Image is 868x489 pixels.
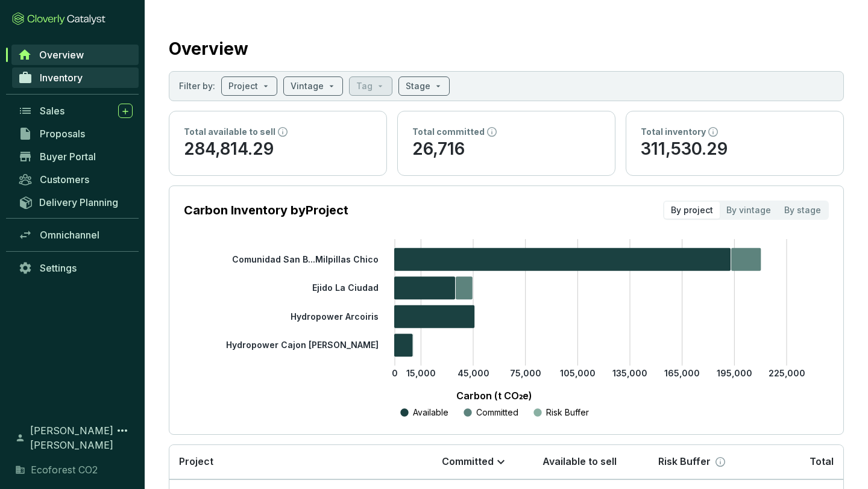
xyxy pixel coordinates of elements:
a: Buyer Portal [12,146,139,167]
p: 311,530.29 [641,138,829,161]
p: Filter by: [179,80,215,92]
a: Inventory [12,67,139,88]
tspan: 105,000 [560,368,596,378]
p: Risk Buffer [546,406,589,419]
tspan: 195,000 [717,368,752,378]
span: Customers [40,173,89,185]
p: 26,716 [412,138,600,161]
div: By project [664,202,720,219]
th: Available to sell [518,445,626,479]
p: 284,814.29 [184,138,372,161]
tspan: 135,000 [612,368,647,378]
a: Settings [12,258,139,278]
span: Sales [40,105,64,117]
span: Ecoforest CO2 [31,463,98,477]
tspan: Hydropower Arcoiris [291,311,379,322]
h2: Overview [169,36,248,61]
span: Overview [39,49,84,61]
a: Sales [12,101,139,121]
tspan: 75,000 [510,368,541,378]
p: Total available to sell [184,126,275,138]
span: Buyer Portal [40,151,96,163]
a: Omnichannel [12,225,139,245]
p: Committed [476,406,518,419]
th: Project [169,445,409,479]
p: Tag [356,80,373,92]
span: Omnichannel [40,229,99,241]
tspan: 0 [392,368,398,378]
a: Proposals [12,123,139,144]
tspan: Comunidad San B...Milpillas Chico [232,254,379,264]
p: Carbon (t CO₂e) [202,388,787,403]
p: Carbon Inventory by Project [184,202,348,219]
span: Delivery Planning [39,196,118,208]
tspan: Hydropower Cajon [PERSON_NAME] [226,340,379,350]
div: By stage [778,202,828,219]
th: Total [735,445,843,479]
p: Total committed [412,126,485,138]
tspan: 225,000 [769,368,805,378]
div: segmented control [663,201,829,220]
p: Total inventory [641,126,706,138]
a: Delivery Planning [12,192,139,212]
span: Settings [40,262,77,274]
tspan: 15,000 [406,368,436,378]
tspan: Ejido La Ciudad [312,282,379,293]
span: [PERSON_NAME] [PERSON_NAME] [30,423,115,452]
a: Overview [11,45,139,65]
p: Committed [442,455,494,469]
span: Inventory [40,72,83,84]
tspan: 45,000 [458,368,489,378]
span: Proposals [40,128,85,140]
a: Customers [12,169,139,190]
tspan: 165,000 [664,368,700,378]
p: Risk Buffer [658,455,711,469]
div: By vintage [720,202,778,219]
p: Available [413,406,448,419]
